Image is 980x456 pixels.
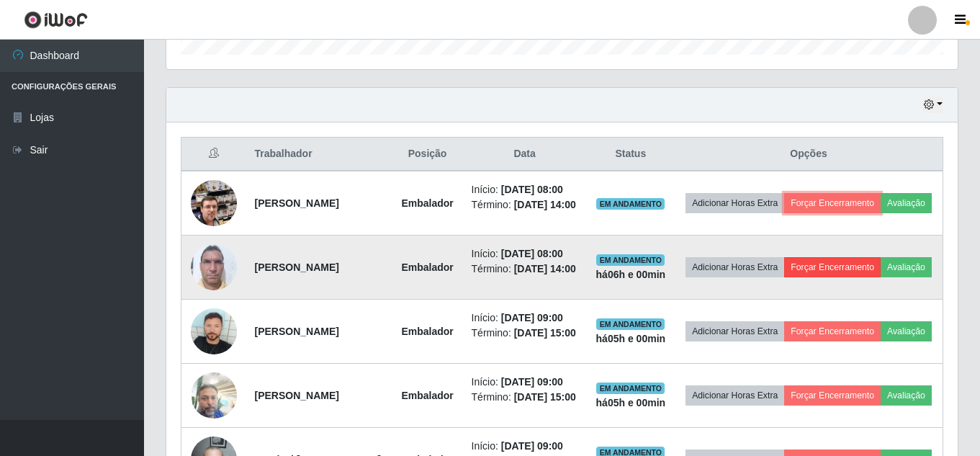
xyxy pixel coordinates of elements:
[246,138,392,171] th: Trabalhador
[501,312,563,323] time: [DATE] 09:00
[675,138,943,171] th: Opções
[472,310,578,326] li: Início:
[596,318,665,330] span: EM ANDAMENTO
[191,162,237,244] img: 1699235527028.jpeg
[685,193,784,213] button: Adicionar Horas Extra
[472,197,578,213] li: Término:
[254,197,338,209] strong: [PERSON_NAME]
[191,236,237,298] img: 1737508100769.jpeg
[685,385,784,406] button: Adicionar Horas Extra
[881,385,932,406] button: Avaliação
[254,390,338,401] strong: [PERSON_NAME]
[472,182,578,197] li: Início:
[596,333,666,344] strong: há 05 h e 00 min
[685,257,784,277] button: Adicionar Horas Extra
[501,248,563,259] time: [DATE] 08:00
[514,327,576,339] time: [DATE] 15:00
[401,390,453,401] strong: Embalador
[685,321,784,341] button: Adicionar Horas Extra
[254,326,338,337] strong: [PERSON_NAME]
[881,193,932,213] button: Avaliação
[596,383,665,394] span: EM ANDAMENTO
[501,440,563,452] time: [DATE] 09:00
[784,257,881,277] button: Forçar Encerramento
[463,138,587,171] th: Data
[784,193,881,213] button: Forçar Encerramento
[24,11,88,29] img: CoreUI Logo
[514,199,576,210] time: [DATE] 14:00
[784,385,881,406] button: Forçar Encerramento
[472,390,578,405] li: Término:
[514,391,576,403] time: [DATE] 15:00
[596,269,666,280] strong: há 06 h e 00 min
[472,326,578,341] li: Término:
[401,197,453,209] strong: Embalador
[501,184,563,195] time: [DATE] 08:00
[472,375,578,390] li: Início:
[596,397,666,408] strong: há 05 h e 00 min
[254,261,338,273] strong: [PERSON_NAME]
[881,257,932,277] button: Avaliação
[191,308,237,354] img: 1707142945226.jpeg
[401,261,453,273] strong: Embalador
[191,365,237,426] img: 1749490683710.jpeg
[472,439,578,454] li: Início:
[784,321,881,341] button: Forçar Encerramento
[472,261,578,277] li: Término:
[587,138,675,171] th: Status
[472,246,578,261] li: Início:
[596,198,665,210] span: EM ANDAMENTO
[514,263,576,274] time: [DATE] 14:00
[392,138,463,171] th: Posição
[501,376,563,388] time: [DATE] 09:00
[881,321,932,341] button: Avaliação
[596,254,665,266] span: EM ANDAMENTO
[401,326,453,337] strong: Embalador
